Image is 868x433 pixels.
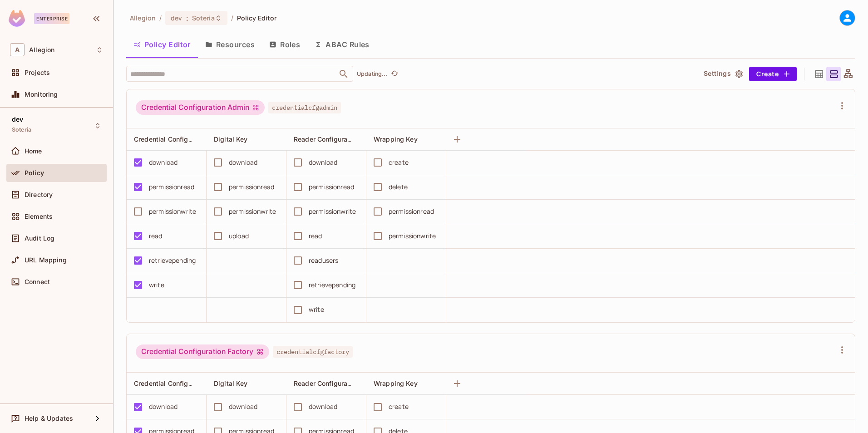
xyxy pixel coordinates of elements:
[25,278,50,285] span: Connect
[25,191,53,198] span: Directory
[198,33,262,56] button: Resources
[192,14,215,22] span: Soteria
[25,415,73,422] span: Help & Updates
[389,182,408,192] div: delete
[309,231,322,241] div: read
[749,67,797,81] button: Create
[374,135,418,143] span: Wrapping Key
[159,14,162,22] li: /
[309,207,356,216] div: permissionwrite
[25,256,67,264] span: URL Mapping
[149,207,196,216] div: permissionwrite
[237,14,277,22] span: Policy Editor
[149,280,164,290] div: write
[134,135,210,143] span: Credential Configuration
[25,213,53,220] span: Elements
[149,157,178,167] div: download
[25,91,58,98] span: Monitoring
[186,15,189,22] span: :
[309,256,338,266] div: readusers
[307,33,377,56] button: ABAC Rules
[390,69,400,79] button: refresh
[229,207,276,216] div: permissionwrite
[700,67,745,81] button: Settings
[388,69,400,79] span: Click to refresh data
[309,402,337,412] div: download
[309,280,355,290] div: retrievepending
[337,68,350,80] button: Open
[229,157,257,167] div: download
[214,135,248,143] span: Digital Key
[294,379,359,388] span: Reader Configuration
[25,148,42,155] span: Home
[231,14,233,22] li: /
[149,402,178,412] div: download
[29,46,54,54] span: Workspace: Allegion
[391,69,399,79] span: refresh
[149,231,163,241] div: read
[273,346,353,358] span: credentialcfgfactory
[25,169,44,177] span: Policy
[126,33,198,56] button: Policy Editor
[12,116,23,123] span: dev
[229,402,257,412] div: download
[262,33,307,56] button: Roles
[136,344,269,359] div: Credential Configuration Factory
[9,10,25,27] img: SReyMgAAAABJRU5ErkJggg==
[214,379,248,387] span: Digital Key
[134,379,210,388] span: Credential Configuration
[389,157,409,167] div: create
[25,69,50,76] span: Projects
[389,231,436,241] div: permissionwrite
[309,157,337,167] div: download
[389,207,434,216] div: permissionread
[229,182,274,192] div: permissionread
[294,135,359,143] span: Reader Configuration
[171,14,182,22] span: dev
[357,70,388,78] p: Updating...
[25,235,54,242] span: Audit Log
[34,13,69,24] div: Enterprise
[229,231,249,241] div: upload
[12,126,31,133] span: Soteria
[149,256,196,266] div: retrievepending
[309,182,354,192] div: permissionread
[10,43,25,56] span: A
[130,14,156,22] span: the active workspace
[374,379,418,387] span: Wrapping Key
[309,305,324,315] div: write
[149,182,194,192] div: permissionread
[268,102,341,113] span: credentialcfgadmin
[389,402,409,412] div: create
[136,100,265,115] div: Credential Configuration Admin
